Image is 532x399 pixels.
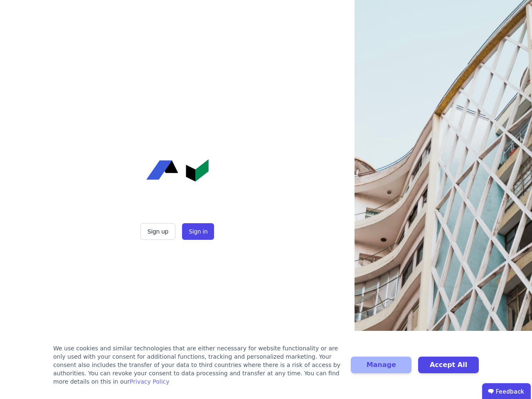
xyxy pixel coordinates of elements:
a: Privacy Policy [130,378,169,385]
div: We use cookies and similar technologies that are either necessary for website functionality or ar... [53,344,341,386]
button: Accept All [418,357,479,373]
img: Concular [146,159,209,182]
button: Sign up [140,223,175,240]
button: Sign in [182,223,214,240]
button: Manage [351,357,411,373]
